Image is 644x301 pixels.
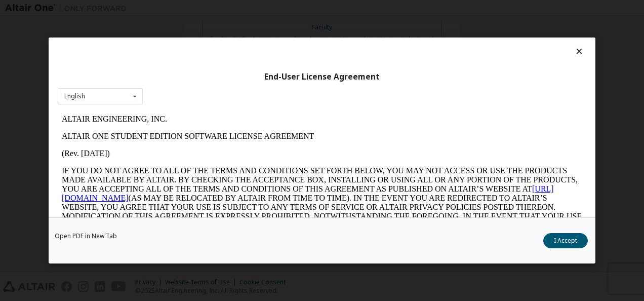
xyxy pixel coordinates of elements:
[4,56,525,129] p: IF YOU DO NOT AGREE TO ALL OF THE TERMS AND CONDITIONS SET FORTH BELOW, YOU MAY NOT ACCESS OR USE...
[4,21,525,30] p: ALTAIR ONE STUDENT EDITION SOFTWARE LICENSE AGREEMENT
[4,74,496,92] a: [URL][DOMAIN_NAME]
[58,72,586,82] div: End-User License Agreement
[543,233,588,248] button: I Accept
[4,39,525,48] p: (Rev. [DATE])
[64,93,85,99] div: English
[4,4,525,13] p: ALTAIR ENGINEERING, INC.
[55,233,117,239] a: Open PDF in New Tab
